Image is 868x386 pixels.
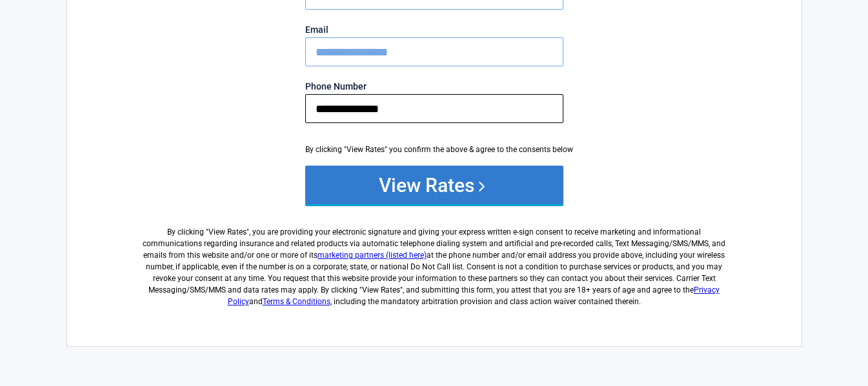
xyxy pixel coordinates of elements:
[305,166,563,204] button: View Rates
[305,82,563,91] label: Phone Number
[208,227,247,236] span: View Rates
[138,216,731,307] label: By clicking " ", you are providing your electronic signature and giving your express written e-si...
[305,144,563,155] div: By clicking "View Rates" you confirm the above & agree to the consents below
[263,297,330,306] a: Terms & Conditions
[318,251,427,260] a: marketing partners (listed here)
[305,25,563,34] label: Email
